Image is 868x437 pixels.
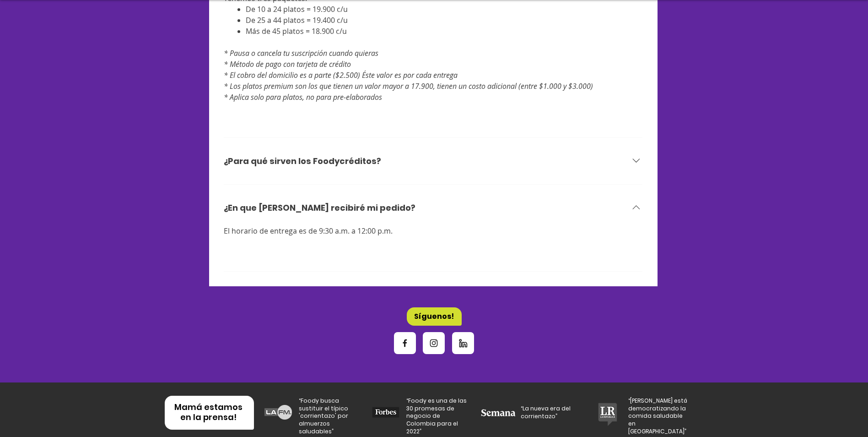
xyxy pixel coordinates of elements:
[246,4,348,14] span: De 10 a 24 platos = 19.900 c/u
[521,404,571,420] span: “La nueva era del corrientazo”
[224,70,458,80] span: * El cobro del domicilio es a parte ($2.500) Éste valor es por cada entrega
[480,409,517,417] img: Semana_(Colombia)_logo 1_edited.png
[394,332,416,354] a: Facebook
[246,26,347,36] span: Más de 45 platos = 18.900 c/u
[406,397,467,435] span: “Foody es una de las 30 promesas de negocio de Colombia para el 2022”
[224,48,378,58] span: * Pausa o cancela tu suscripción cuando quieras
[224,155,381,167] h3: ¿Para qué sirven los Foodycréditos?
[174,401,243,423] span: Mamá estamos en la prensa!
[246,15,348,25] span: De 25 a 44 platos = 19.400 c/u
[224,226,393,236] span: El horario de entrega es de 9:30 a.m. a 12:00 p.m.
[264,405,292,420] img: lafm.png
[372,405,399,420] img: forbes.png
[414,311,454,322] span: Síguenos!
[299,397,348,435] span: “Foody busca sustituir el típico 'corrientazo' por almuerzos saludables”
[452,332,474,354] a: Linkedin
[224,225,643,266] div: ¿En que [PERSON_NAME] recibiré mi pedido?
[815,384,859,428] iframe: Messagebird Livechat Widget
[224,81,593,91] span: * Los platos premium son los que tienen un valor mayor a 17.900, tienen un costo adicional (entre...
[423,332,445,354] a: Instagram
[224,190,643,225] button: ¿En que [PERSON_NAME] recibiré mi pedido?
[224,59,351,69] span: * Método de pago con tarjeta de crédito
[628,397,687,435] span: “[PERSON_NAME] está democratizando la comida saludable en [GEOGRAPHIC_DATA]”
[224,92,382,102] span: * Aplica solo para platos, no para pre-elaborados
[224,143,643,179] button: ¿Para qué sirven los Foodycréditos?
[224,202,415,213] h3: ¿En que [PERSON_NAME] recibiré mi pedido?
[594,401,621,428] img: lrepublica.png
